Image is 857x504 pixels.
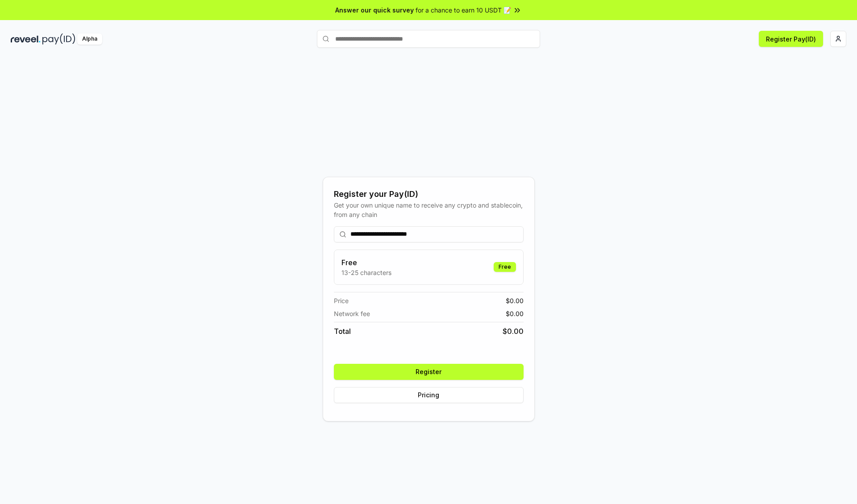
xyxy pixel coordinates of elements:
[506,309,524,318] span: $ 0.00
[334,200,524,219] div: Get your own unique name to receive any crypto and stablecoin, from any chain
[494,262,516,272] div: Free
[77,33,102,45] div: Alpha
[335,5,414,15] span: Answer our quick survey
[503,326,524,337] span: $ 0.00
[334,387,524,403] button: Pricing
[341,257,391,268] h3: Free
[334,188,524,200] div: Register your Pay(ID)
[334,364,524,380] button: Register
[334,296,349,305] span: Price
[759,31,823,47] button: Register Pay(ID)
[334,309,370,318] span: Network fee
[11,33,41,45] img: reveel_dark
[42,33,75,45] img: pay_id
[334,326,351,337] span: Total
[341,268,391,277] p: 13-25 characters
[416,5,511,15] span: for a chance to earn 10 USDT 📝
[506,296,524,305] span: $ 0.00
